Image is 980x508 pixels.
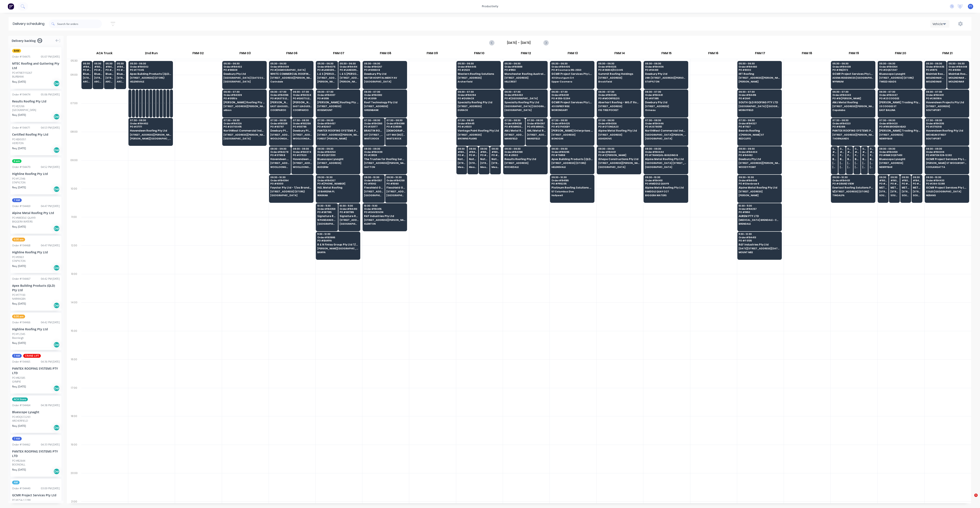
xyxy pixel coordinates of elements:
span: [PERSON_NAME] Plumbing & Gas Pty Ltd [293,101,312,104]
span: Bluescope Lysaght [94,72,102,75]
span: 06:30 [164,91,165,93]
span: PO # MOORFIELDS [598,97,640,100]
span: [STREET_ADDRESS][PERSON_NAME] [832,105,874,108]
span: 06:30 - 07:30 [598,91,640,93]
span: # 191636 [154,94,154,96]
span: [STREET_ADDRESS][PERSON_NAME] [224,105,265,108]
span: 05:30 [117,62,125,65]
div: 05:06 PM [DATE] [41,93,60,96]
span: Order # 194453 [504,94,546,96]
span: # 191813 [147,94,147,96]
span: [STREET_ADDRESS][PERSON_NAME] (STORE) [94,77,102,79]
span: 06:30 - 07:30 [224,91,265,93]
span: PO # DQ572140 [117,69,125,71]
span: [STREET_ADDRESS] [317,105,359,108]
input: Search for orders [57,20,102,28]
span: 05:30 - 06:30 [270,62,312,65]
span: Order # 194337 [317,94,359,96]
span: 29 CORYMBIA PL (STORE) [130,105,130,108]
div: FNM 08 [362,50,409,59]
div: productivity [480,3,500,10]
span: Order # 194401 [926,94,967,96]
span: PO # [GEOGRAPHIC_DATA] [504,97,546,100]
div: Order # 194475 [12,55,30,59]
span: 8AM [12,49,21,53]
span: PO # 16 [PERSON_NAME] [832,97,874,100]
span: Order # 194382 [364,94,405,96]
span: [STREET_ADDRESS] [364,105,405,108]
span: ARCHERFIELD [105,80,113,83]
span: 06:30 - 07:30 [317,91,359,93]
span: PO # 2641 [739,97,780,100]
span: 05:30 - 06:30 [598,62,640,65]
span: ARCHERFIELD [117,80,125,83]
span: 05:30 - 06:30 [504,62,546,65]
div: FNM 06 [269,50,315,59]
div: 2nd Run [128,50,175,59]
span: GCMR Project Services Pty Ltd [551,101,593,104]
span: WYNNUM [832,80,874,83]
span: Apex Building Products (QLD) Pty Ltd [130,72,171,75]
div: MTEC Roofing and Guttering Pty Ltd [12,61,60,70]
span: 29 CORYMBIA PL (STORE) [147,105,147,108]
span: 06:30 - 07:30 [364,91,405,93]
span: PO # 20943 [171,97,172,100]
span: PO # 0515 b [224,97,265,100]
span: Order # 194324 [293,94,312,96]
span: ADENA RESIDENCES [GEOGRAPHIC_DATA] [832,77,874,79]
div: FNM 10 [456,50,502,59]
span: 05:30 - 06:30 [926,62,945,65]
span: [STREET_ADDRESS][PERSON_NAME] [739,77,780,79]
span: PO # 2059 [364,97,405,100]
div: FNM 21 [924,50,971,59]
div: 07:00 [67,101,81,129]
span: [STREET_ADDRESS] [926,105,967,108]
span: # 193597 [164,94,165,96]
span: PO # 20921 [164,97,165,100]
span: TWEED HEADS [879,80,920,83]
span: PO # 8356 [949,69,968,71]
span: PO # 36804/D22445 [598,69,640,71]
span: 05:30 [83,62,91,65]
div: Delivery scheduling [9,17,49,31]
span: PO # [DEMOGRAPHIC_DATA] [270,69,312,71]
span: Manchester Roofing Australia Pty Ltd [504,72,546,75]
span: Order # 194406 [645,65,686,68]
span: SOUTH QLD ROOFING PTY LTD [739,101,780,104]
span: [PERSON_NAME] Roofing Pty Ltd [224,101,265,104]
span: Order # 194309 [224,94,265,96]
span: Order # 194364 [879,65,920,68]
span: PO # DQ572147 [879,69,920,71]
button: Vehicle [930,20,949,28]
span: [STREET_ADDRESS] [504,77,546,79]
span: Maintek Roofing - [PERSON_NAME] [949,72,968,75]
span: PO # 355-12284 [551,97,593,100]
img: Factory [8,3,14,10]
span: 06:30 - 07:30 [504,91,546,93]
span: PO # EASTS LEAGUES [270,97,289,100]
span: Order # 194435 [926,65,945,68]
span: Order # 194267 [364,65,405,68]
span: Order # 194443 [832,94,874,96]
div: 05:30 [67,58,81,72]
span: Bluescope Lysaght [105,72,113,75]
div: FNM 17 [737,50,783,59]
span: MOLENDINAR [926,80,945,83]
span: PO # 316/2172 [832,69,874,71]
div: FNM 20 [877,50,924,59]
div: Vehicle [933,22,945,26]
span: 05:30 - 06:30 [224,62,265,65]
span: 06:30 - 07:30 [551,91,593,93]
